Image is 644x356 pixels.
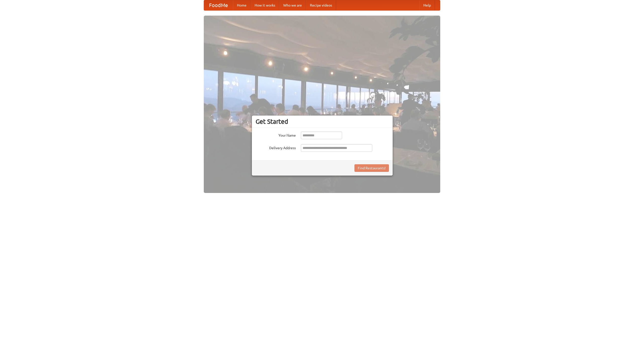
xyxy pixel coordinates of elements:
a: Recipe videos [306,0,336,10]
a: Who we are [279,0,306,10]
label: Your Name [256,132,296,138]
a: Help [419,0,435,10]
a: FoodMe [204,0,233,10]
h3: Get Started [256,118,389,125]
a: How it works [251,0,279,10]
button: Find Restaurants! [354,164,389,172]
a: Home [233,0,251,10]
label: Delivery Address [256,144,296,150]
